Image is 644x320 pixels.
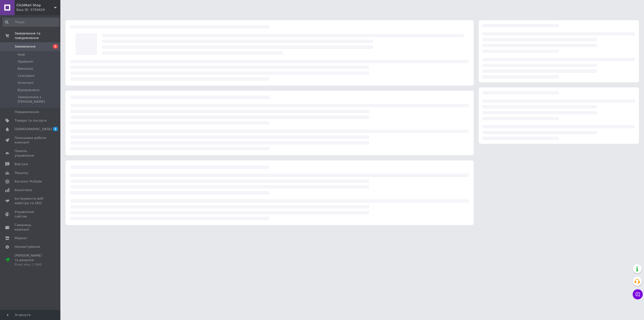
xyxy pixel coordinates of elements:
span: Товари та послуги [15,118,47,123]
span: Нові [18,52,25,57]
span: [DEMOGRAPHIC_DATA] [15,127,52,131]
span: Каталог ProSale [15,179,42,184]
span: Скасовані [18,74,35,78]
span: ClickMart Shop [16,3,54,8]
span: [PERSON_NAME] та рахунки [15,253,47,267]
span: Показники роботи компанії [15,136,47,145]
span: Замовлення та повідомлення [15,31,60,40]
span: Налаштування [15,244,40,249]
span: 1 [53,127,58,131]
span: 1 [53,44,58,49]
input: Пошук [3,18,59,27]
span: Аналітика [15,188,32,192]
span: Інструменти веб-майстра та SEO [15,196,47,205]
span: Маркет [15,236,27,240]
span: Панель управління [15,149,47,158]
span: Відгуки [15,162,28,166]
span: Відправлено [18,88,39,92]
button: Чат з покупцем [633,289,643,299]
span: Гаманець компанії [15,223,47,232]
span: Покупці [15,171,28,175]
div: Ваш ID: 3759429 [16,8,60,12]
span: Виконані [18,66,33,71]
span: Оплачені [18,81,33,85]
span: Замовлення з [PERSON_NAME] [18,95,59,104]
span: Повідомлення [15,110,39,114]
span: Замовлення [15,44,35,49]
div: Prom мікс 1 000 [15,262,47,267]
span: Управління сайтом [15,210,47,219]
span: Прийняті [18,59,33,64]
